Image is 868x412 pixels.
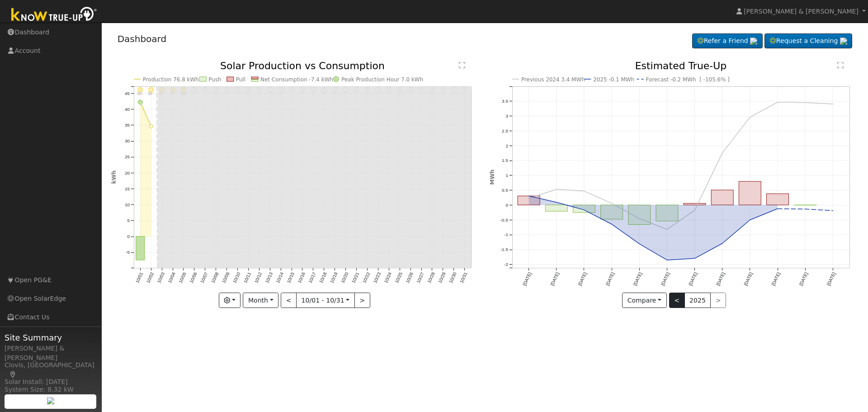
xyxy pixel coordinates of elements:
img: Know True-Up [7,5,102,25]
text: 1 [505,173,508,178]
text: 10/07 [199,271,209,284]
text: 15 [124,186,130,191]
text: 20 [124,170,130,175]
text: 25 [124,155,130,160]
text: 10/06 [189,271,198,284]
text: 35 [124,123,130,128]
text: [DATE] [605,271,615,286]
text: 10/05 [178,271,187,284]
circle: onclick="" [776,100,779,104]
a: Dashboard [118,33,167,44]
text: [DATE] [660,271,670,286]
circle: onclick="" [149,125,153,128]
p: 84° [146,93,155,96]
rect: onclick="" [739,181,761,205]
rect: onclick="" [518,196,540,205]
img: retrieve [840,38,847,45]
rect: onclick="" [601,205,623,219]
button: Month [243,293,278,308]
rect: onclick="" [684,204,706,205]
circle: onclick="" [665,258,669,262]
text: 3 [505,114,508,118]
text: 10/27 [415,271,425,284]
text: Estimated True-Up [635,60,727,71]
rect: onclick="" [656,205,678,221]
circle: onclick="" [138,100,142,104]
button: 2025 [684,293,711,308]
text: [DATE] [577,271,588,286]
text: 0.5 [502,188,508,193]
circle: onclick="" [721,152,724,155]
circle: onclick="" [637,217,641,221]
text: 10/26 [405,271,414,284]
a: Request a Cleaning [764,33,852,49]
text: Peak Production Hour 7.0 kWh [341,76,423,83]
circle: onclick="" [748,218,752,222]
text: [DATE] [522,271,532,286]
a: Refer a Friend [692,33,763,49]
text: 10/08 [210,271,220,284]
circle: onclick="" [555,201,558,204]
button: Compare [622,293,667,308]
text: Forecast -0.2 MWh [ -105.6% ] [646,76,730,83]
text: 45 [124,91,130,96]
text: -2 [504,262,508,267]
circle: onclick="" [831,102,835,106]
text: [DATE] [632,271,643,286]
div: [PERSON_NAME] & [PERSON_NAME] [5,344,97,363]
text:  [459,62,465,69]
text: Production 76.8 kWh [143,76,199,83]
text: 10/31 [459,271,468,284]
text: 10/23 [373,271,382,284]
circle: onclick="" [582,189,586,193]
rect: onclick="" [545,205,567,211]
text: 10/15 [286,271,295,284]
circle: onclick="" [527,194,531,198]
circle: onclick="" [665,228,669,232]
text: 10/30 [448,271,458,284]
text: 10/11 [243,271,252,284]
text: [DATE] [716,271,726,286]
div: Solar Install: [DATE] [5,377,97,387]
text: [DATE] [743,271,754,286]
button: 10/01 - 10/31 [296,293,355,308]
rect: onclick="" [767,194,789,205]
text: [DATE] [550,271,560,286]
rect: onclick="" [136,237,144,260]
button: < [281,293,297,308]
circle: onclick="" [693,208,697,212]
text: 10/28 [426,271,436,284]
text: 10/09 [221,271,231,284]
circle: onclick="" [831,209,835,213]
span: Site Summary [5,331,97,344]
text: 10/19 [329,271,339,284]
text: 10/21 [351,271,360,284]
circle: onclick="" [637,242,641,246]
text: Solar Production vs Consumption [220,60,385,71]
text: Previous 2024 3.4 MWh [521,76,585,83]
text: 10/22 [362,271,371,284]
text: 40 [124,107,130,112]
text: [DATE] [826,271,836,286]
text: 10/29 [437,271,447,284]
rect: onclick="" [628,205,651,224]
text:  [837,62,844,69]
text: 5 [127,218,130,223]
text: 0 [505,203,508,208]
text: -1.5 [500,247,509,252]
circle: onclick="" [804,208,807,211]
text: 10/10 [232,271,241,284]
circle: onclick="" [776,207,779,211]
rect: onclick="" [573,205,595,213]
text: -0.5 [500,218,509,223]
i: 10/01 - Clear [137,87,143,92]
text: Net Consumption -7.4 kWh [260,76,333,83]
rect: onclick="" [712,190,734,205]
text: 10/25 [394,271,403,284]
text: 30 [124,139,130,144]
text: 10/02 [145,271,155,284]
circle: onclick="" [610,202,613,205]
text: Push [208,76,221,83]
text: 3.5 [502,99,508,104]
text: [DATE] [688,271,698,286]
